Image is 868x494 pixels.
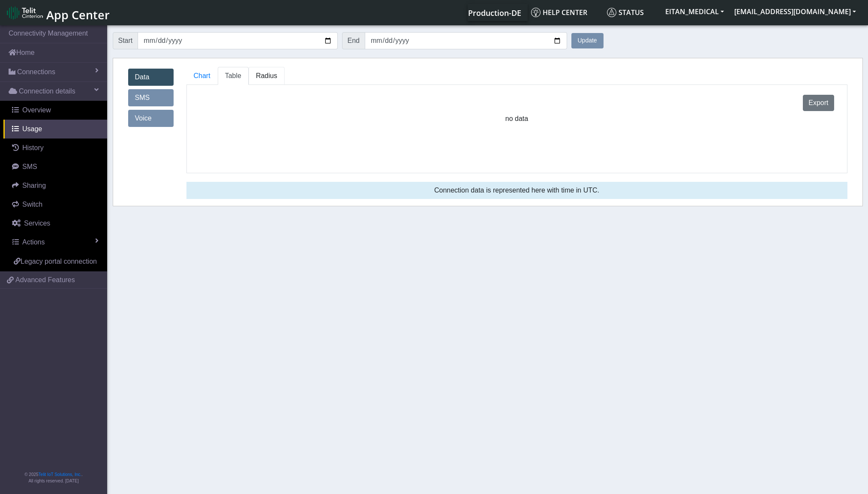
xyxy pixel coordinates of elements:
[3,195,107,214] a: Switch
[660,4,729,19] button: EITAN_MEDICAL
[729,4,861,19] button: [EMAIL_ADDRESS][DOMAIN_NAME]
[342,32,365,49] span: End
[607,8,644,17] span: Status
[113,32,138,49] span: Start
[17,67,55,77] span: Connections
[803,95,834,111] button: Export
[39,472,81,477] a: Telit IoT Solutions, Inc.
[225,72,241,79] span: Table
[256,72,277,79] span: Radius
[186,67,847,85] ul: Tabs
[531,8,541,17] img: knowledge.svg
[3,233,107,252] a: Actions
[7,6,43,20] img: logo-telit-cinterion-gw-new.png
[22,144,44,151] span: History
[128,89,174,106] a: SMS
[22,201,42,208] span: Switch
[186,182,847,199] div: Connection data is represented here with time in UTC.
[3,214,107,233] a: Services
[46,7,110,23] span: App Center
[607,8,616,17] img: status.svg
[22,182,46,189] span: Sharing
[531,8,587,17] span: Help center
[22,106,51,114] span: Overview
[505,114,528,123] h6: no data
[468,4,521,21] a: Your current platform instance
[3,101,107,120] a: Overview
[22,125,42,133] span: Usage
[571,33,604,48] button: Update
[3,176,107,195] a: Sharing
[528,4,604,21] a: Help center
[22,238,45,246] span: Actions
[128,69,174,86] a: Data
[21,258,97,265] span: Legacy portal connection
[24,220,50,227] span: Services
[3,120,107,139] a: Usage
[15,275,75,285] span: Advanced Features
[604,4,660,21] a: Status
[7,3,108,22] a: App Center
[3,157,107,176] a: SMS
[194,72,210,79] span: Chart
[128,110,174,127] a: Voice
[3,139,107,157] a: History
[468,8,521,18] span: Production-DE
[19,86,75,96] span: Connection details
[22,163,37,170] span: SMS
